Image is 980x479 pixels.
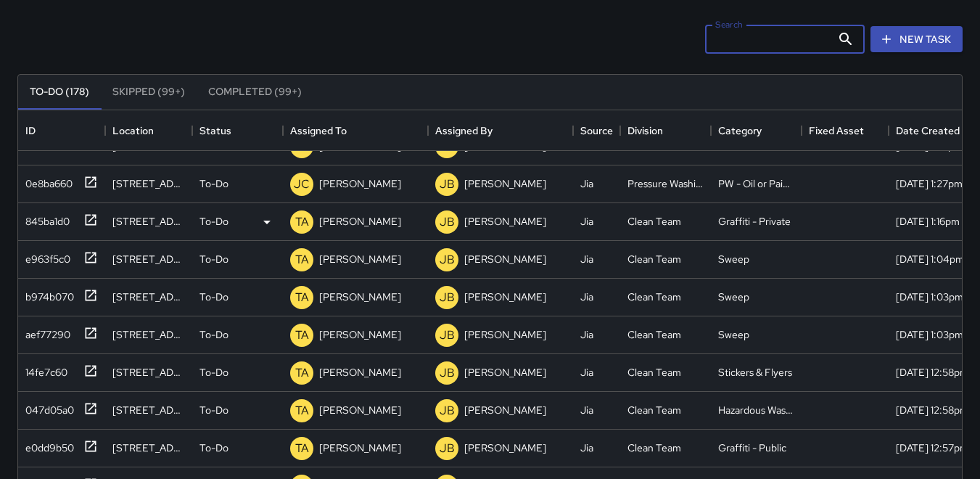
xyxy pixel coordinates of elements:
[199,327,228,342] p: To-Do
[440,440,455,457] p: JB
[319,403,401,417] p: [PERSON_NAME]
[435,110,493,151] div: Assigned By
[718,290,749,304] div: Sweep
[627,110,663,151] div: Division
[192,110,283,151] div: Status
[627,290,681,304] div: Clean Team
[464,327,546,342] p: [PERSON_NAME]
[112,176,185,191] div: 106 6th Street
[199,214,228,229] p: To-Do
[718,214,791,229] div: Graffiti - Private
[290,110,347,151] div: Assigned To
[440,213,455,231] p: JB
[20,435,74,455] div: e0dd9b50
[627,214,681,229] div: Clean Team
[25,110,36,151] div: ID
[295,289,309,306] p: TA
[20,171,73,191] div: 0e8ba660
[627,403,681,417] div: Clean Team
[428,110,573,151] div: Assigned By
[580,214,593,229] div: Jia
[20,284,74,304] div: b974b070
[718,110,762,151] div: Category
[464,176,546,191] p: [PERSON_NAME]
[711,110,802,151] div: Category
[580,176,593,191] div: Jia
[319,365,401,380] p: [PERSON_NAME]
[294,176,310,193] p: JC
[580,327,593,342] div: Jia
[718,176,794,191] div: PW - Oil or Paint Spill
[112,327,185,342] div: 83 Eddy Street
[580,441,593,455] div: Jia
[718,252,749,266] div: Sweep
[199,441,228,455] p: To-Do
[199,252,228,266] p: To-Do
[20,208,70,229] div: 845ba1d0
[718,441,786,455] div: Graffiti - Public
[295,327,309,344] p: TA
[464,403,546,417] p: [PERSON_NAME]
[319,252,401,266] p: [PERSON_NAME]
[319,290,401,304] p: [PERSON_NAME]
[105,110,192,151] div: Location
[464,252,546,266] p: [PERSON_NAME]
[440,289,455,306] p: JB
[20,246,70,266] div: e963f5c0
[718,365,792,380] div: Stickers & Flyers
[440,402,455,419] p: JB
[464,441,546,455] p: [PERSON_NAME]
[18,110,105,151] div: ID
[440,327,455,344] p: JB
[112,252,185,266] div: 948 Market Street
[199,176,228,191] p: To-Do
[20,397,74,417] div: 047d05a0
[464,365,546,380] p: [PERSON_NAME]
[20,359,67,380] div: 14fe7c60
[580,365,593,380] div: Jia
[295,402,309,419] p: TA
[101,75,197,110] button: Skipped (99+)
[718,327,749,342] div: Sweep
[627,327,681,342] div: Clean Team
[112,214,185,229] div: 16 Mint Plaza
[627,252,681,266] div: Clean Team
[440,176,455,193] p: JB
[199,290,228,304] p: To-Do
[580,110,613,151] div: Source
[283,110,428,151] div: Assigned To
[18,75,101,110] button: To-Do (178)
[319,214,401,229] p: [PERSON_NAME]
[199,365,228,380] p: To-Do
[580,403,593,417] div: Jia
[580,290,593,304] div: Jia
[715,18,743,30] label: Search
[319,327,401,342] p: [PERSON_NAME]
[440,364,455,382] p: JB
[112,441,185,455] div: 964 Market Street
[197,75,313,110] button: Completed (99+)
[440,251,455,269] p: JB
[295,251,309,269] p: TA
[464,214,546,229] p: [PERSON_NAME]
[627,441,681,455] div: Clean Team
[112,403,185,417] div: 10 Mason Street
[319,176,401,191] p: [PERSON_NAME]
[20,322,70,342] div: aef77290
[199,110,231,151] div: Status
[627,176,704,191] div: Pressure Washing
[295,213,309,231] p: TA
[112,365,185,380] div: 10 Mason Street
[809,110,864,151] div: Fixed Asset
[295,364,309,382] p: TA
[620,110,711,151] div: Division
[802,110,889,151] div: Fixed Asset
[896,110,960,151] div: Date Created
[199,403,228,417] p: To-Do
[295,440,309,457] p: TA
[112,110,154,151] div: Location
[112,290,185,304] div: 83 Eddy Street
[627,365,681,380] div: Clean Team
[464,290,546,304] p: [PERSON_NAME]
[870,26,963,53] button: New Task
